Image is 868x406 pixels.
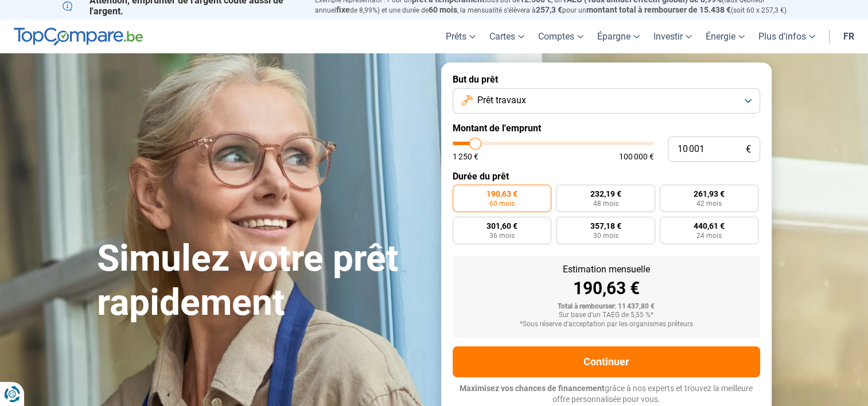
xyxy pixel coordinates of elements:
span: 190,63 € [486,190,517,198]
span: 24 mois [696,232,722,239]
span: 100 000 € [619,153,654,161]
span: € [746,145,751,154]
a: Cartes [482,19,531,53]
p: grâce à nos experts et trouvez la meilleure offre personnalisée pour vous. [453,383,760,405]
img: TopCompare [14,28,143,46]
button: Continuer [453,346,760,377]
span: Maximisez vos chances de financement [460,384,605,393]
div: Estimation mensuelle [462,265,751,274]
span: 60 mois [429,5,457,14]
a: Plus d'infos [752,19,822,53]
a: Comptes [531,19,590,53]
label: Durée du prêt [453,171,760,182]
span: 48 mois [593,200,618,207]
a: Investir [647,19,699,53]
div: 190,63 € [462,280,751,297]
span: montant total à rembourser de 15.438 € [586,5,731,14]
div: Total à rembourser: 11 437,80 € [462,303,751,311]
a: fr [836,19,861,53]
h1: Simulez votre prêt rapidement [97,237,427,325]
label: Montant de l'emprunt [453,123,760,134]
a: Prêts [439,19,482,53]
div: *Sous réserve d'acceptation par les organismes prêteurs [462,321,751,329]
div: Sur base d'un TAEG de 5,55 %* [462,311,751,319]
span: 261,93 € [694,190,725,198]
span: 440,61 € [694,222,725,230]
label: But du prêt [453,74,760,85]
span: 301,60 € [486,222,517,230]
button: Prêt travaux [453,88,760,114]
span: 257,3 € [536,5,562,14]
span: Prêt travaux [477,94,526,107]
a: Épargne [590,19,647,53]
span: 30 mois [593,232,618,239]
a: Énergie [699,19,752,53]
span: 357,18 € [590,222,621,230]
span: 60 mois [489,200,515,207]
span: 42 mois [696,200,722,207]
span: fixe [336,5,350,14]
span: 1 250 € [453,153,478,161]
span: 232,19 € [590,190,621,198]
span: 36 mois [489,232,515,239]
